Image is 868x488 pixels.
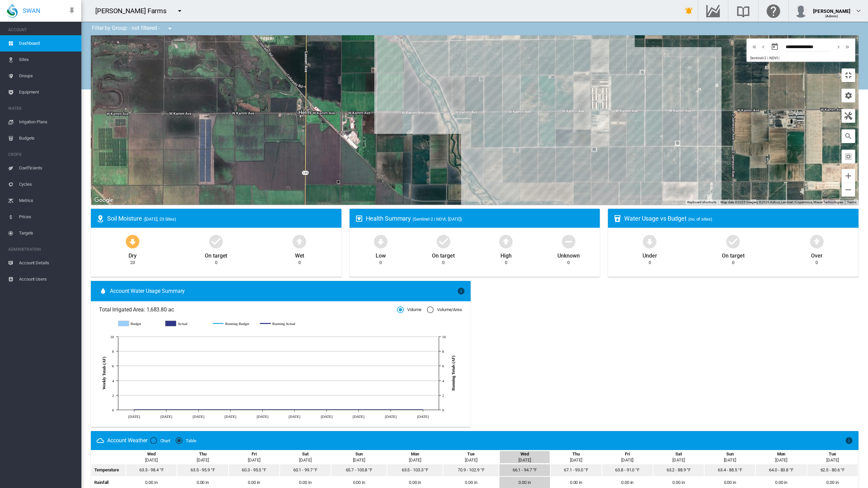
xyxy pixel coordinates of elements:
[518,457,531,463] div: [DATE]
[110,335,114,339] tspan: 10
[193,414,204,419] tspan: [DATE]
[551,464,601,476] td: 67.1 - 93.0 °F
[102,357,106,390] tspan: Weekly Totals (AF)
[725,233,741,249] md-icon: icon-checkbox-marked-circle
[435,233,452,249] md-icon: icon-checkbox-marked-circle
[68,7,76,15] md-icon: icon-pin
[768,40,782,54] button: md-calendar
[107,214,336,223] div: Soil Moisture
[144,217,176,222] span: ([DATE], 23 Sites)
[96,436,104,445] md-icon: icon-weather-cloudy
[442,408,444,412] tspan: 0
[19,225,76,241] span: Targets
[442,260,445,266] div: 0
[557,249,579,260] div: Unknown
[325,408,328,411] circle: Running Actual Aug 12 0
[842,68,855,82] button: Toggle fullscreen view
[826,457,839,463] div: [DATE]
[421,408,424,411] circle: Running Actual Sep 2 0
[8,24,76,35] span: ACCOUNT
[705,464,755,476] td: 63.4 - 88.5 °F
[505,260,507,266] div: 0
[442,335,446,339] tspan: 10
[842,129,855,143] button: icon-magnify
[560,233,577,249] md-icon: icon-minus-circle
[465,457,477,463] div: [DATE]
[130,260,135,266] div: 23
[682,4,696,18] button: icon-bell-ring
[160,414,172,419] tspan: [DATE]
[112,393,114,398] tspan: 2
[811,249,823,260] div: Over
[835,43,842,51] md-icon: icon-chevron-right
[442,393,444,398] tspan: 2
[96,215,104,223] md-icon: icon-map-marker-radius
[299,457,311,463] div: [DATE]
[809,233,825,249] md-icon: icon-arrow-up-bold-circle
[99,287,107,295] md-icon: icon-water
[261,408,264,411] circle: Running Actual Jul 29 0
[409,457,421,463] div: [DATE]
[735,7,751,15] md-icon: Search the knowledge base
[7,4,18,18] img: SWAN-Landscape-Logo-Colour-drop.png
[844,91,852,100] md-icon: icon-cog
[825,14,839,18] span: (Admin)
[112,364,114,368] tspan: 6
[756,464,806,476] td: 64.0 - 83.8 °F
[854,7,863,15] md-icon: icon-chevron-down
[688,217,712,222] span: (no. of sites)
[624,214,853,223] div: Water Usage vs Budget
[705,7,721,15] md-icon: Go to the Data Hub
[751,43,758,51] md-icon: icon-chevron-double-left
[147,451,156,457] div: Wed, Aug 27, 2025
[844,43,851,51] md-icon: icon-chevron-double-right
[813,5,850,12] div: [PERSON_NAME]
[229,408,232,411] circle: Running Actual Jul 22 0
[842,183,855,197] button: Zoom out
[613,215,622,223] md-icon: icon-cup-water
[721,200,843,204] span: Map data ©2025 Imagery ©2025 Airbus, Landsat / Copernicus, Maxar Technologies
[176,438,196,444] md-radio-button: Table
[118,321,159,327] g: Budget
[442,379,444,383] tspan: 4
[672,457,685,463] div: [DATE]
[110,287,457,295] span: Account Water Usage Summary
[397,307,421,313] md-radio-button: Volume
[413,217,462,222] span: (Sentinel-2 | NDVI, [DATE])
[732,260,734,266] div: 0
[124,233,141,249] md-icon: icon-arrow-down-bold-circle
[8,103,76,114] span: WATER
[302,451,309,457] div: Sat, Aug 30, 2025
[126,464,177,476] td: 63.3 - 98.4 °F
[500,249,512,260] div: High
[19,114,76,130] span: Irrigation Plans
[387,464,442,476] td: 63.5 - 103.3 °F
[366,214,595,223] div: Health Summary
[685,7,693,15] md-icon: icon-bell-ring
[432,249,454,260] div: On target
[19,84,76,100] span: Equipment
[280,464,331,476] td: 60.1 - 99.7 °F
[829,451,836,457] div: Tue, Sep 9, 2025
[649,260,651,266] div: 0
[778,56,780,60] span: |
[298,260,301,266] div: 0
[355,451,363,457] div: Sun, Aug 31, 2025
[442,364,444,368] tspan: 6
[19,68,76,84] span: Groups
[385,414,397,419] tspan: [DATE]
[775,457,787,463] div: [DATE]
[197,457,209,463] div: [DATE]
[379,260,382,266] div: 0
[807,464,858,476] td: 62.5 - 80.6 °F
[19,160,76,176] span: Coefficients
[205,249,227,260] div: On target
[19,209,76,225] span: Prices
[355,215,363,223] md-icon: icon-heart-box-outline
[842,150,855,163] button: icon-select-all
[376,249,386,260] div: Low
[93,196,115,205] a: Open this area in Google Maps (opens a new window)
[842,169,855,183] button: Zoom in
[112,379,114,383] tspan: 4
[765,7,782,15] md-icon: Click here for help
